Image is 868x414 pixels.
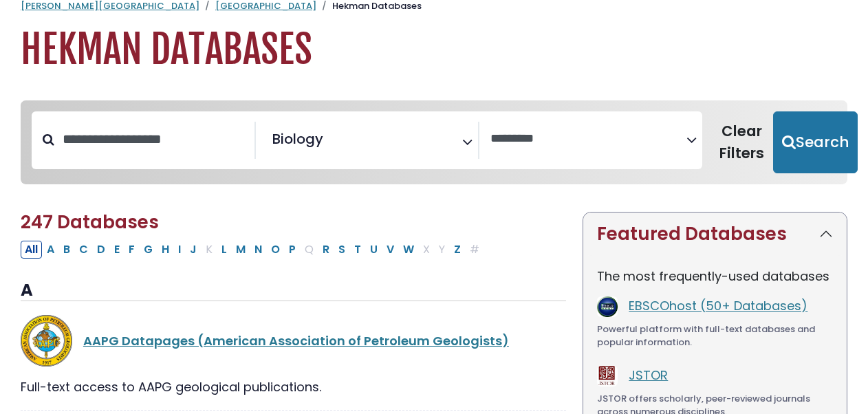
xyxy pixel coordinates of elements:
button: Filter Results T [350,241,365,259]
p: The most frequently-used databases [597,267,833,285]
button: Filter Results F [124,241,139,259]
button: Filter Results A [43,241,58,259]
h1: Hekman Databases [21,27,847,73]
button: Filter Results U [366,241,382,259]
button: Filter Results L [217,241,231,259]
button: All [21,241,42,259]
button: Filter Results E [110,241,124,259]
button: Filter Results O [267,241,284,259]
a: EBSCOhost (50+ Databases) [629,297,807,314]
div: Alpha-list to filter by first letter of database name [21,240,485,257]
h3: A [21,281,566,301]
div: Powerful platform with full-text databases and popular information. [597,323,833,349]
button: Filter Results D [93,241,109,259]
input: Search database by title or keyword [54,128,254,151]
button: Filter Results M [232,241,250,259]
button: Filter Results V [382,241,398,259]
button: Filter Results B [59,241,74,259]
a: JSTOR [629,367,668,384]
button: Filter Results S [334,241,349,259]
a: AAPG Datapages (American Association of Petroleum Geologists) [83,332,509,349]
button: Filter Results P [285,241,300,259]
button: Featured Databases [583,213,847,256]
button: Filter Results C [75,241,92,259]
button: Filter Results I [174,241,185,259]
button: Filter Results G [140,241,157,259]
button: Filter Results R [318,241,334,259]
button: Filter Results Z [450,241,465,259]
button: Filter Results W [399,241,418,259]
span: Biology [272,129,323,149]
textarea: Search [490,132,686,146]
button: Filter Results H [158,241,173,259]
textarea: Search [326,136,336,151]
li: Biology [267,129,323,149]
button: Filter Results J [186,241,201,259]
div: Full-text access to AAPG geological publications. [21,378,566,396]
button: Clear Filters [710,111,773,173]
button: Submit for Search Results [773,111,858,173]
button: Filter Results N [250,241,266,259]
span: 247 Databases [21,210,159,235]
nav: Search filters [21,100,847,184]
